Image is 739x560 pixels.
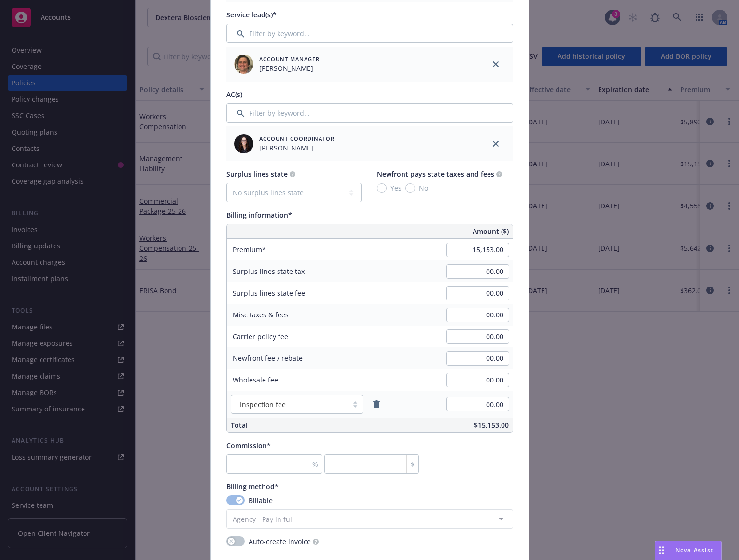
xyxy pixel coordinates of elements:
[419,183,428,193] span: No
[446,397,509,411] input: 0.00
[655,541,722,560] button: Nova Assist
[226,495,513,505] div: Billable
[226,103,513,123] input: Filter by keyword...
[234,55,253,74] img: employee photo
[474,421,509,430] span: $15,153.00
[226,481,513,529] span: Billing method*BillableAgency - Pay in full
[371,398,382,410] a: remove
[312,459,318,469] span: %
[473,226,509,236] span: Amount ($)
[411,459,415,469] span: $
[446,308,509,322] input: 0.00
[446,329,509,344] input: 0.00
[490,138,502,150] a: close
[377,183,387,193] input: Yes
[259,55,320,63] span: Account Manager
[233,354,303,363] span: Newfront fee / rebate
[233,310,289,319] span: Misc taxes & fees
[226,10,277,19] span: Service lead(s)*
[446,243,509,257] input: 0.00
[446,264,509,279] input: 0.00
[233,332,288,341] span: Carrier policy fee
[233,375,278,384] span: Wholesale fee
[226,210,292,219] span: Billing information*
[446,373,509,387] input: 0.00
[405,183,415,193] input: No
[490,58,502,70] a: close
[226,90,242,99] span: AC(s)
[675,546,713,554] span: Nova Assist
[226,482,279,491] span: Billing method*
[259,63,320,73] span: [PERSON_NAME]
[233,245,266,254] span: Premium
[226,441,271,450] span: Commission*
[226,24,513,43] input: Filter by keyword...
[233,288,305,298] span: Surplus lines state fee
[226,169,288,178] span: Surplus lines state
[377,169,494,178] span: Newfront pays state taxes and fees
[231,421,248,430] span: Total
[446,286,509,300] input: 0.00
[234,134,253,153] img: employee photo
[259,143,335,153] span: [PERSON_NAME]
[236,399,343,410] span: Inspection fee
[390,183,402,193] span: Yes
[655,541,668,560] div: Drag to move
[240,399,286,410] span: Inspection fee
[233,267,305,276] span: Surplus lines state tax
[259,135,335,143] span: Account Coordinator
[249,536,311,546] span: Auto-create invoice
[446,351,509,366] input: 0.00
